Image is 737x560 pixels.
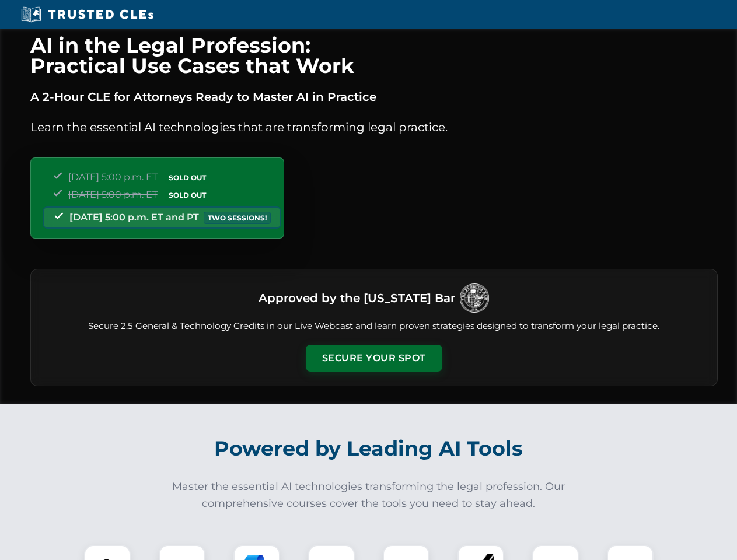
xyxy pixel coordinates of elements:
h3: Approved by the [US_STATE] Bar [259,288,455,309]
p: Secure 2.5 General & Technology Credits in our Live Webcast and learn proven strategies designed ... [45,320,703,333]
h1: AI in the Legal Profession: Practical Use Cases that Work [30,35,718,76]
img: Trusted CLEs [18,6,157,23]
p: A 2-Hour CLE for Attorneys Ready to Master AI in Practice [30,87,718,106]
p: Learn the essential AI technologies that are transforming legal practice. [30,118,718,136]
span: SOLD OUT [165,171,210,184]
h2: Powered by Leading AI Tools [46,428,692,469]
img: Logo [460,283,489,313]
span: [DATE] 5:00 p.m. ET [68,189,158,200]
span: [DATE] 5:00 p.m. ET [68,171,158,183]
p: Master the essential AI technologies transforming the legal profession. Our comprehensive courses... [165,478,573,512]
span: SOLD OUT [165,189,210,201]
button: Secure Your Spot [306,345,442,372]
